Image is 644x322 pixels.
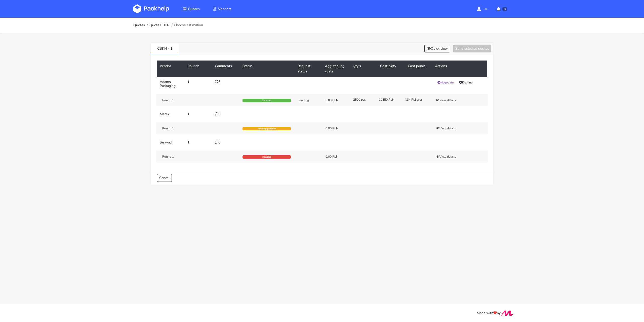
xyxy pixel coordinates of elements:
th: Status [239,61,295,77]
th: Comments [212,61,239,77]
div: 0.00 PLN [326,98,346,102]
button: Decline [457,80,475,85]
span: Vendors [218,7,231,11]
div: 6 [215,80,236,84]
td: Marex [157,109,184,119]
div: Pending quotation [243,127,291,131]
td: Serwach [157,137,184,148]
button: Quick view [424,45,450,52]
span: Quotes [188,7,200,11]
a: Quote CBKN [149,23,170,27]
div: Made with by [127,310,517,316]
a: Cancel [157,174,172,182]
div: 0.00 PLN [326,126,346,130]
th: Qty's [350,61,377,77]
td: 1 [184,109,212,119]
td: 1 [184,137,212,148]
div: Round 1 [156,126,212,130]
th: Cost p/unit [405,61,432,77]
nav: breadcrumb [133,20,203,30]
td: 1 [184,77,212,91]
span: 0 [502,7,507,11]
button: View details [434,154,458,159]
div: 4.34 PLN/pcs [401,98,427,102]
th: Request status [295,61,322,77]
button: View details [434,126,458,131]
div: 0 [215,140,236,144]
a: CBKN - 1 [151,43,179,54]
a: Quotes [133,23,145,27]
div: 10850 PLN [375,98,401,102]
div: 0 [215,112,236,116]
div: Round 1 [156,155,212,159]
th: Agg. tooling costs [322,61,350,77]
table: CBKN - 1 [157,61,487,166]
th: Actions [432,61,487,77]
th: Vendor [157,61,184,77]
div: 2500 pcs [350,98,375,102]
td: Adams Packaging [157,77,184,91]
span: Choose estimation [174,23,203,27]
button: Send selected quotes [453,45,491,52]
img: Move Closer [501,310,514,316]
div: Selected [243,99,291,102]
button: 0 [493,4,511,13]
th: Rounds [184,61,212,77]
button: Negotiate [435,80,456,85]
div: Round 1 [156,98,212,102]
div: 0.00 PLN [326,155,346,159]
a: Vendors [207,4,237,13]
img: Dashboard [133,4,169,13]
th: Cost p/qty [377,61,405,77]
a: Quotes [177,4,206,13]
div: Rejected [243,155,291,159]
button: View details [434,98,458,103]
span: pending [298,98,309,102]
